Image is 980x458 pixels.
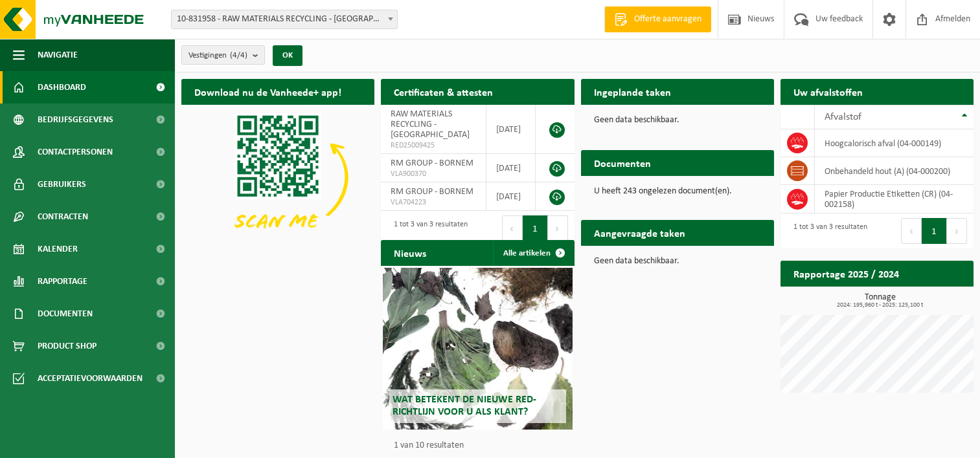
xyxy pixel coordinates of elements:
span: RAW MATERIALS RECYCLING - [GEOGRAPHIC_DATA] [391,109,470,140]
span: Wat betekent de nieuwe RED-richtlijn voor u als klant? [393,395,536,417]
span: 10-831958 - RAW MATERIALS RECYCLING - HOBOKEN [172,10,397,28]
span: Bedrijfsgegevens [38,104,113,136]
iframe: chat widget [6,430,216,458]
span: VLA900370 [391,169,476,179]
td: [DATE] [486,105,536,154]
a: Alle artikelen [493,240,573,266]
h2: Certificaten & attesten [381,79,506,104]
span: Product Shop [38,330,97,362]
p: U heeft 243 ongelezen document(en). [594,187,761,196]
a: Offerte aanvragen [604,6,711,32]
div: 1 tot 3 van 3 resultaten [387,214,468,243]
td: [DATE] [486,182,536,211]
div: 1 tot 3 van 3 resultaten [787,217,867,245]
span: Vestigingen [188,46,247,65]
span: RM GROUP - BORNEM [391,158,473,168]
span: RED25009425 [391,140,476,151]
h2: Download nu de Vanheede+ app! [181,79,354,104]
h2: Nieuws [381,240,439,265]
span: Contracten [38,201,88,233]
span: Documenten [38,298,93,330]
button: Previous [502,215,523,241]
span: 10-831958 - RAW MATERIALS RECYCLING - HOBOKEN [171,10,398,29]
img: Download de VHEPlus App [181,105,374,250]
h2: Uw afvalstoffen [781,79,876,104]
h2: Documenten [581,150,664,175]
span: Afvalstof [825,112,861,122]
td: Papier Productie Etiketten (CR) (04-002158) [815,185,974,213]
td: [DATE] [486,154,536,182]
span: Navigatie [38,39,78,71]
h3: Tonnage [787,293,974,309]
span: 2024: 195,960 t - 2025: 125,100 t [787,302,974,309]
p: 1 van 10 resultaten [394,441,567,450]
span: Dashboard [38,71,86,104]
count: (4/4) [230,51,247,60]
span: Gebruikers [38,168,86,201]
span: RM GROUP - BORNEM [391,187,473,197]
button: Next [548,215,568,241]
a: Bekijk rapportage [877,286,972,312]
button: 1 [922,218,947,244]
span: Rapportage [38,265,87,298]
td: onbehandeld hout (A) (04-000200) [815,157,974,185]
td: hoogcalorisch afval (04-000149) [815,129,974,157]
button: Vestigingen(4/4) [181,45,265,65]
span: Contactpersonen [38,136,113,168]
button: Next [947,218,967,244]
button: Previous [901,218,922,244]
span: Acceptatievoorwaarden [38,362,142,395]
button: OK [273,45,302,66]
span: Offerte aanvragen [631,13,705,26]
a: Wat betekent de nieuwe RED-richtlijn voor u als klant? [383,268,572,430]
p: Geen data beschikbaar. [594,116,761,125]
p: Geen data beschikbaar. [594,257,761,266]
h2: Rapportage 2025 / 2024 [781,261,912,286]
h2: Aangevraagde taken [581,220,698,245]
h2: Ingeplande taken [581,79,684,104]
span: Kalender [38,233,78,265]
button: 1 [523,215,548,241]
span: VLA704223 [391,197,476,208]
